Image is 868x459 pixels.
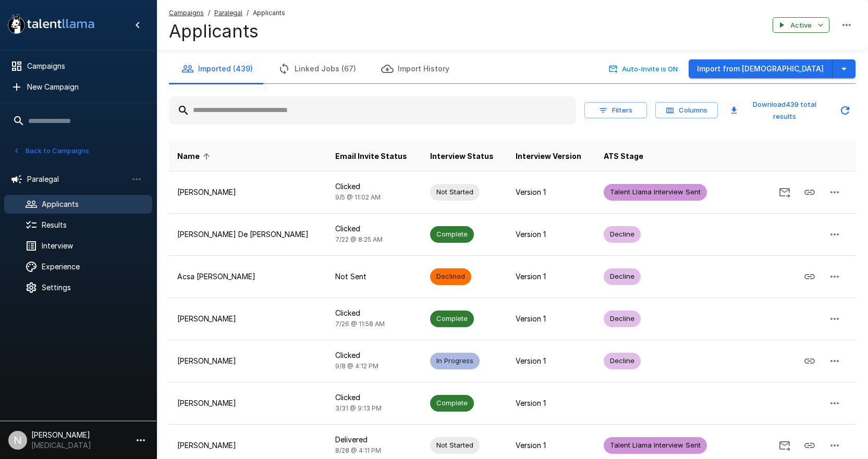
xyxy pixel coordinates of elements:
button: Linked Jobs (67) [265,54,369,83]
span: Name [177,150,213,163]
span: Interview Version [516,150,581,163]
p: [PERSON_NAME] [177,314,319,324]
p: Version 1 [516,440,587,451]
p: Version 1 [516,314,587,324]
span: 9/8 @ 4:12 PM [335,362,378,370]
p: Acsa [PERSON_NAME] [177,271,319,282]
span: Applicants [253,8,285,18]
span: Decline [604,229,641,239]
span: Copy Interview Link [797,440,822,449]
p: Clicked [335,392,413,403]
p: Clicked [335,308,413,318]
span: Complete [430,398,474,408]
span: Not Started [430,440,480,450]
span: Decline [604,271,641,281]
span: Decline [604,314,641,324]
button: Active [773,17,829,33]
span: Send Invitation [772,440,797,449]
p: Delivered [335,435,413,445]
p: [PERSON_NAME] [177,440,319,451]
p: Version 1 [516,356,587,366]
span: Not Started [430,187,480,197]
p: Clicked [335,224,413,234]
span: Decline [604,356,641,366]
span: 3/31 @ 9:13 PM [335,404,382,412]
span: In Progress [430,356,480,366]
span: Complete [430,314,474,324]
u: Campaigns [169,9,204,17]
span: Complete [430,229,474,239]
p: Clicked [335,181,413,192]
span: 8/28 @ 4:11 PM [335,446,381,454]
p: Version 1 [516,187,587,197]
p: Version 1 [516,398,587,408]
button: Auto-Invite is ON [607,61,680,77]
span: ATS Stage [604,150,643,163]
p: Not Sent [335,271,413,282]
span: Interview Status [430,150,494,163]
button: Import History [369,54,462,83]
p: [PERSON_NAME] [177,356,319,366]
u: Paralegal [214,9,242,17]
p: Version 1 [516,229,587,240]
button: Import from [DEMOGRAPHIC_DATA] [689,59,833,79]
button: Updated Today - 3:05 PM [835,100,855,121]
button: Download439 total results [726,96,830,125]
span: Email Invite Status [335,150,407,163]
span: Declined [430,271,471,281]
span: 7/22 @ 8:25 AM [335,235,383,243]
h4: Applicants [169,20,285,42]
p: Version 1 [516,271,587,282]
button: Columns [655,102,718,118]
p: [PERSON_NAME] De [PERSON_NAME] [177,229,319,240]
span: 7/26 @ 11:58 AM [335,320,385,328]
span: Send Invitation [772,187,797,196]
button: Filters [584,102,647,118]
button: Imported (439) [169,54,265,83]
span: / [208,8,210,18]
p: [PERSON_NAME] [177,398,319,408]
span: 9/5 @ 11:02 AM [335,193,381,201]
span: Copy Interview Link [797,356,822,365]
span: / [247,8,249,18]
span: Copy Interview Link [797,187,822,196]
p: [PERSON_NAME] [177,187,319,197]
span: Copy Interview Link [797,271,822,280]
span: Talent Llama Interview Sent [604,440,707,450]
p: Clicked [335,350,413,361]
span: Talent Llama Interview Sent [604,187,707,197]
